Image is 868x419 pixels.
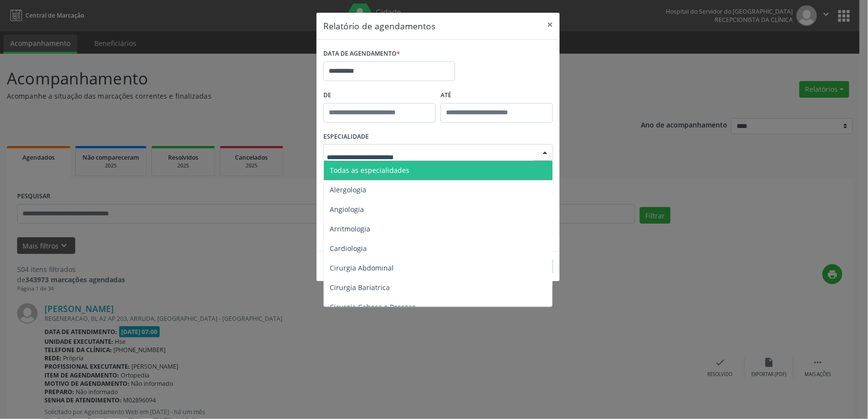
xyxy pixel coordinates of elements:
label: DATA DE AGENDAMENTO [323,46,400,62]
span: Cirurgia Abdominal [330,263,394,272]
label: ATÉ [441,88,553,103]
span: Cirurgia Bariatrica [330,283,390,292]
label: ESPECIALIDADE [323,129,369,145]
button: Close [540,13,560,37]
span: Alergologia [330,185,366,194]
span: Cirurgia Cabeça e Pescoço [330,302,416,312]
span: Cardiologia [330,244,367,253]
h5: Relatório de agendamentos [323,20,435,32]
label: De [323,88,436,103]
span: Arritmologia [330,224,370,233]
span: Angiologia [330,205,364,214]
span: Todas as especialidades [330,166,409,175]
